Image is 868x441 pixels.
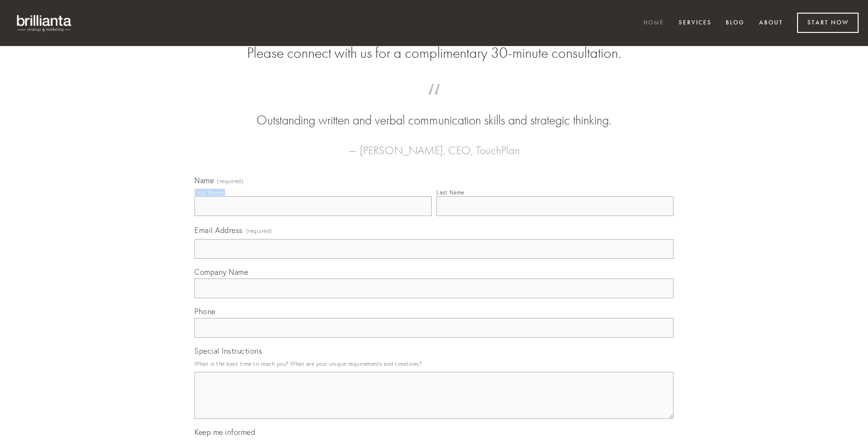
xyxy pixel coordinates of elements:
[194,225,243,235] span: Email Address
[194,346,262,356] span: Special Instructions
[753,15,789,31] a: About
[194,357,674,370] p: What is the best time to reach you? What are your unique requirements and timelines?
[194,307,216,316] span: Phone
[9,9,80,37] img: brillianta - research, strategy, marketing
[720,15,751,31] a: Blog
[194,267,248,277] span: Company Name
[209,130,659,160] figcaption: — [PERSON_NAME], CEO, TouchPlan
[209,93,659,130] blockquote: Outstanding written and verbal communication skills and strategic thinking.
[194,189,223,196] div: First Name
[217,178,243,184] span: (required)
[194,176,214,185] span: Name
[246,224,272,237] span: (required)
[209,93,659,111] span: “
[797,13,859,33] a: Start Now
[194,44,674,62] h2: Please connect with us for a complimentary 30-minute consultation.
[436,189,465,196] div: Last Name
[673,15,718,31] a: Services
[637,15,670,31] a: Home
[194,427,255,437] span: Keep me informed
